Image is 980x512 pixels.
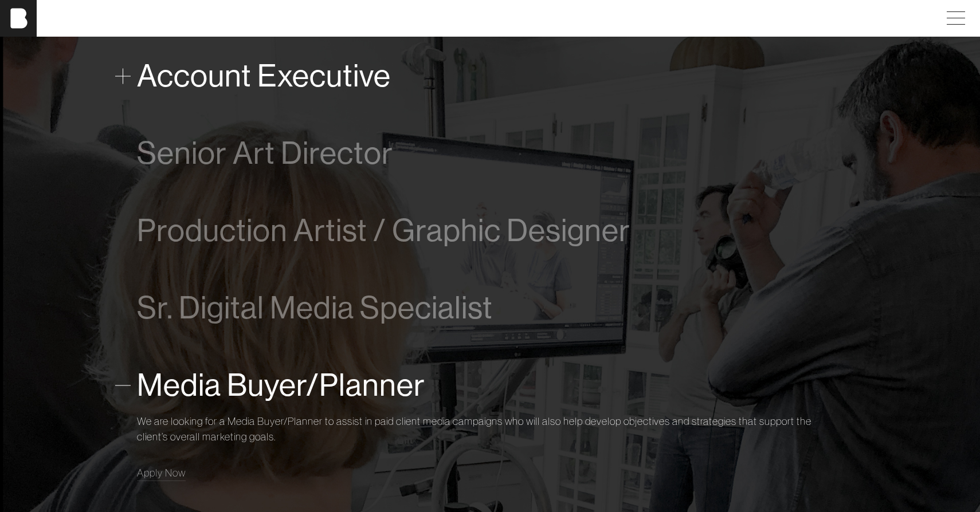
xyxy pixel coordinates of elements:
span: Media Buyer/Planner [137,368,425,403]
span: Senior Art Director [137,136,393,171]
span: Sr. Digital Media Specialist [137,290,493,325]
span: Account Executive [137,58,391,93]
a: Apply Now [137,465,186,481]
p: We are looking for a Media Buyer/Planner to assist in paid client media campaigns who will also h... [137,413,843,444]
span: Apply Now [137,466,186,479]
span: Production Artist / Graphic Designer [137,213,630,248]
